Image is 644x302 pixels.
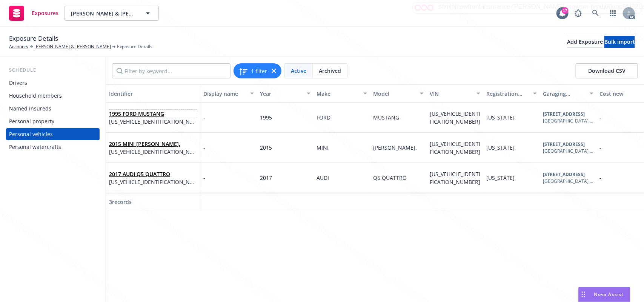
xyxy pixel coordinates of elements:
[314,84,370,103] button: Make
[109,140,180,147] a: 2015 MINI [PERSON_NAME].
[109,178,197,186] span: [US_VEHICLE_IDENTIFICATION_NUMBER]
[427,84,483,103] button: VIN
[317,114,330,121] span: FORD
[203,174,205,182] span: -
[430,110,480,125] span: [US_VEHICLE_IDENTIFICATION_NUMBER]
[112,63,231,78] input: Filter by keyword...
[594,291,624,297] span: Nova Assist
[6,128,100,140] a: Personal vehicles
[6,77,100,89] a: Drivers
[9,77,27,89] div: Drivers
[106,84,200,103] button: Identifier
[576,63,638,78] button: Download CSV
[6,90,100,102] a: Household members
[203,90,246,98] div: Display name
[540,84,596,103] button: Garaging address
[9,34,58,43] span: Exposure Details
[588,6,603,21] a: Search
[257,84,314,103] button: Year
[9,103,51,115] div: Named insureds
[65,6,159,21] button: [PERSON_NAME] & [PERSON_NAME]
[543,178,593,185] div: [GEOGRAPHIC_DATA] , CA , 90275
[203,113,205,121] span: -
[203,144,205,152] span: -
[599,90,642,98] div: Cost new
[6,141,100,153] a: Personal watercrafts
[71,9,136,17] span: [PERSON_NAME] & [PERSON_NAME]
[251,67,267,75] span: 1 filter
[606,6,621,21] a: Switch app
[9,128,53,140] div: Personal vehicles
[109,90,197,98] div: Identifier
[6,103,100,115] a: Named insureds
[486,174,515,181] span: [US_STATE]
[486,144,515,151] span: [US_STATE]
[543,90,585,98] div: Garaging address
[260,114,272,121] span: 1995
[486,114,515,121] span: [US_STATE]
[6,115,100,127] a: Personal property
[109,198,132,205] span: 3 records
[32,10,58,16] span: Exposures
[200,84,257,103] button: Display name
[117,43,152,50] span: Exposure Details
[567,36,603,48] button: Add Exposure
[373,144,417,151] span: [PERSON_NAME].
[599,174,601,181] span: -
[109,118,197,126] span: [US_VEHICLE_IDENTIFICATION_NUMBER]
[317,174,329,181] span: AUDI
[260,174,272,181] span: 2017
[319,67,341,75] span: Archived
[578,287,630,302] button: Nova Assist
[109,110,197,118] span: 1995 FORD MUSTANG
[6,3,61,24] a: Exposures
[34,43,111,50] a: [PERSON_NAME] & [PERSON_NAME]
[483,84,540,103] button: Registration state
[109,140,197,148] span: 2015 MINI [PERSON_NAME].
[109,148,197,156] span: [US_VEHICLE_IDENTIFICATION_NUMBER]
[9,115,54,127] div: Personal property
[543,148,593,155] div: [GEOGRAPHIC_DATA] , CA , 90275
[109,170,197,178] span: 2017 AUDI Q5 QUATTRO
[543,111,585,117] b: [STREET_ADDRESS]
[571,6,586,21] a: Report a Bug
[567,36,603,48] div: Add Exposure
[486,90,529,98] div: Registration state
[430,140,480,155] span: [US_VEHICLE_IDENTIFICATION_NUMBER]
[579,287,588,302] div: Drag to move
[260,90,302,98] div: Year
[430,170,480,185] span: [US_VEHICLE_IDENTIFICATION_NUMBER]
[317,90,359,98] div: Make
[109,110,164,117] a: 1995 FORD MUSTANG
[604,36,635,48] button: Bulk import
[543,141,585,147] b: [STREET_ADDRESS]
[430,90,472,98] div: VIN
[6,66,100,74] div: Schedule
[9,43,28,50] a: Accounts
[9,141,61,153] div: Personal watercrafts
[291,67,306,75] span: Active
[317,144,329,151] span: MINI
[373,174,407,181] span: Q5 QUATTRO
[599,114,601,121] span: -
[543,118,593,124] div: [GEOGRAPHIC_DATA] , CA , 90275
[370,84,427,103] button: Model
[599,144,601,151] span: -
[9,90,62,102] div: Household members
[373,90,415,98] div: Model
[109,170,170,178] a: 2017 AUDI Q5 QUATTRO
[260,144,272,151] span: 2015
[543,171,585,178] b: [STREET_ADDRESS]
[373,114,399,121] span: MUSTANG
[562,7,569,14] div: 17
[604,36,635,48] div: Bulk import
